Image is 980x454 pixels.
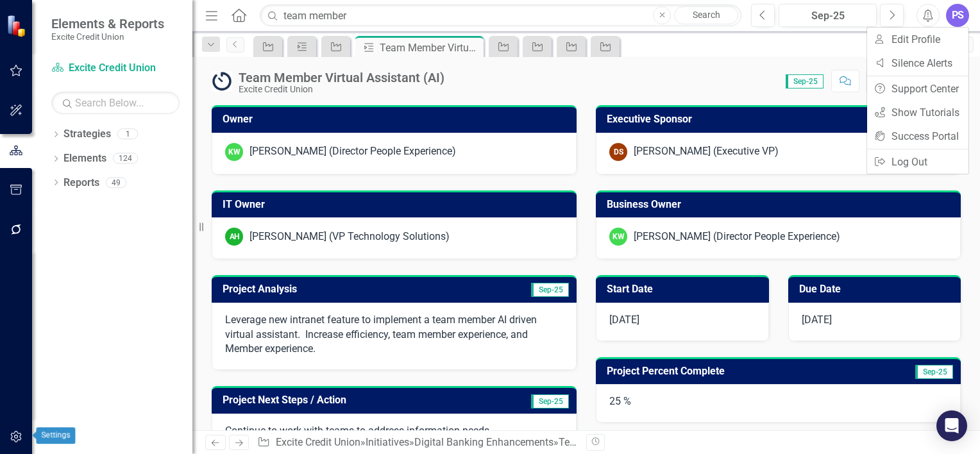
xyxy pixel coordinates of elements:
a: Reports [63,176,99,190]
h3: Start Date [607,283,763,295]
a: Log Out [867,150,968,174]
span: Elements & Reports [51,16,164,31]
div: AH [225,228,243,246]
a: Initiatives [366,436,409,448]
a: Show Tutorials [867,101,968,124]
div: KW [225,143,243,161]
div: 124 [113,153,138,164]
span: [DATE] [609,314,639,326]
div: Sep-25 [783,8,872,24]
a: Silence Alerts [867,51,968,75]
input: Search Below... [51,92,180,114]
a: Excite Credit Union [51,61,180,76]
span: Sep-25 [531,394,569,408]
div: DS [609,143,627,161]
button: Sep-25 [779,4,877,27]
a: Support Center [867,77,968,101]
h3: Project Percent Complete [607,366,868,377]
span: Sep-25 [531,283,569,297]
span: [DATE] [802,314,832,326]
a: Success Portal [867,124,968,148]
div: Team Member Virtual Assistant (AI) [380,40,480,56]
span: Sep-25 [786,74,824,88]
p: Leverage new intranet feature to implement a team member AI driven virtual assistant. Increase ef... [225,313,563,357]
div: 49 [106,177,126,188]
h3: Executive Sponsor [607,113,954,125]
a: Excite Credit Union [276,436,360,448]
input: Search ClearPoint... [260,4,741,27]
h3: Due Date [799,283,955,295]
div: [PERSON_NAME] (Director People Experience) [249,144,456,159]
a: Elements [63,151,106,166]
img: Ongoing [212,71,232,92]
div: Open Intercom Messenger [936,410,967,441]
a: Digital Banking Enhancements [414,436,553,448]
span: Sep-25 [915,365,953,379]
div: Excite Credit Union [239,85,444,94]
button: PS [946,4,969,27]
div: 25 % [596,384,961,423]
div: [PERSON_NAME] (VP Technology Solutions) [249,230,450,244]
a: Edit Profile [867,28,968,51]
div: Settings [37,427,76,444]
div: Team Member Virtual Assistant (AI) [239,71,444,85]
div: Team Member Virtual Assistant (AI) [559,436,720,448]
small: Excite Credit Union [51,31,164,42]
div: [PERSON_NAME] (Executive VP) [634,144,779,159]
a: Strategies [63,127,111,142]
a: Search [674,6,738,24]
div: KW [609,228,627,246]
h3: Business Owner [607,199,954,210]
div: [PERSON_NAME] (Director People Experience) [634,230,840,244]
img: ClearPoint Strategy [6,15,29,37]
h3: Project Analysis [223,283,450,295]
div: 1 [117,129,138,140]
div: » » » [257,435,577,450]
h3: Owner [223,113,570,125]
h3: IT Owner [223,199,570,210]
h3: Project Next Steps / Action [223,394,487,406]
p: Continue to work with teams to address information needs. [225,424,563,441]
